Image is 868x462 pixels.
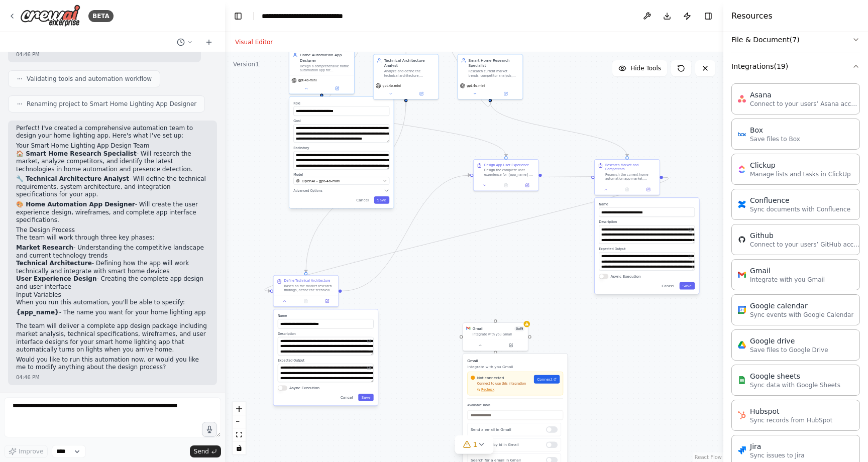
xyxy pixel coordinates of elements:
button: Open in side panel [518,182,536,189]
label: Model [293,173,389,177]
div: Box [750,125,800,135]
span: Validating tools and automation workflow [27,75,152,83]
button: Save [680,282,695,290]
img: Confluence [738,200,746,208]
label: Goal [293,119,389,123]
div: BETA [88,10,114,22]
span: gpt-4o-mini [298,78,317,82]
button: Open in side panel [318,298,336,304]
li: - The name you want for your home lighting app [16,309,209,317]
p: Get a email by id in Gmail [471,442,542,447]
div: Define Technical Architecture [284,279,330,283]
button: Open in side panel [406,90,436,97]
div: Version 1 [233,60,259,68]
button: Open in side panel [496,342,525,349]
p: - Will create the user experience design, wireframes, and complete app interface specifications. [16,201,209,224]
button: Cancel [337,394,356,401]
p: Perfect! I've created a comprehensive automation team to design your home lighting app. Here's wh... [16,125,209,140]
label: Expected Output [278,359,374,363]
div: Integrate with you Gmail [473,332,525,336]
button: Start a new chat [201,36,217,48]
button: Improve [4,445,48,458]
div: 04:46 PM [16,374,209,381]
button: Open in side panel [322,85,352,92]
label: Name [278,314,374,318]
nav: breadcrumb [262,11,375,21]
button: No output available [616,186,638,193]
div: Google drive [750,336,828,346]
img: Logo [20,5,80,27]
div: Github [750,230,860,241]
p: Sync events with Google Calendar [750,311,853,319]
button: Save [374,196,390,204]
button: fit view [233,428,246,441]
div: Smart Home Research SpecialistResearch current market trends, competitor analysis, and emerging t... [457,54,523,99]
button: No output available [495,182,517,189]
span: Send [194,447,209,455]
p: When you run this automation, you'll be able to specify: [16,299,209,307]
button: Cancel [353,196,372,204]
span: Connect [537,377,552,382]
p: - Will research the market, analyze competitors, and identify the latest technologies in home aut... [16,150,209,174]
li: - Defining how the app will work technically and integrate with smart home devices [16,260,209,275]
p: Connect to your users’ Asana accounts [750,100,860,108]
label: Backstory [293,146,389,150]
h4: Resources [731,10,773,22]
button: Hide right sidebar [701,9,715,23]
div: React Flow controls [233,402,246,454]
button: Save [358,394,374,401]
p: Sync issues to Jira [750,451,805,459]
label: Async Execution [289,385,319,390]
div: Design the complete user experience for {app_name}, including user interface wireframes, user jou... [484,168,535,177]
div: Hubspot [750,406,832,416]
p: Save files to Box [750,135,800,143]
p: Send a email in Gmail [471,427,542,432]
button: Hide left sidebar [231,9,245,23]
span: Number of enabled actions [514,326,524,331]
button: Switch to previous chat [173,36,197,48]
button: OpenAI - gpt-4o-mini [293,177,389,185]
a: Connect [534,375,560,384]
div: Home Automation App DesignerDesign a comprehensive home automation app for {app_name} that automa... [289,49,355,94]
a: React Flow attribution [695,454,722,460]
img: Gmail [738,271,746,279]
img: Google Calendar [738,306,746,314]
div: Home Automation App Designer [300,52,351,63]
p: Sync records from HubSpot [750,416,832,424]
img: Jira [738,446,746,454]
span: Advanced Options [293,188,322,192]
div: Technical Architecture Analyst [384,58,436,68]
strong: 🏠 Smart Home Research Specialist [16,150,137,157]
div: Jira [750,441,805,451]
label: Description [599,220,695,224]
button: Click to speak your automation idea [202,422,217,437]
span: Not connected [477,375,504,380]
p: Would you like to run this automation now, or would you like me to modify anything about the desi... [16,356,209,372]
label: Description [278,331,374,335]
p: Save files to Google Drive [750,346,828,354]
button: 1 [455,435,494,454]
h2: Input Variables [16,291,209,299]
g: Edge from 1d43817d-f652-4049-bba3-c1c88380fcf6 to 6cb6bf4a-558f-4423-ba46-b1c20d147121 [265,175,668,294]
p: Integrate with you Gmail [467,364,563,369]
div: 04:46 PM [16,51,193,58]
img: HubSpot [738,411,746,419]
strong: 🎨 Home Automation App Designer [16,201,135,208]
button: Open in editor [687,226,694,233]
label: Role [293,101,389,105]
div: Analyze and define the technical architecture, integration requirements, and development specific... [384,69,436,78]
img: Box [738,130,746,138]
span: Recheck [481,388,494,392]
p: Connect to use this integration [471,381,531,385]
button: Integrations(19) [731,53,860,79]
div: Technical Architecture AnalystAnalyze and define the technical architecture, integration requirem... [373,54,439,99]
div: Design App User ExperienceDesign the complete user experience for {app_name}, including user inte... [473,159,539,191]
button: Send [190,445,221,457]
div: Asana [750,90,860,100]
img: Google Drive [738,341,746,349]
strong: {app_name} [16,309,59,316]
strong: User Experience Design [16,275,96,282]
g: Edge from 6cb6bf4a-558f-4423-ba46-b1c20d147121 to 3536f04e-b47f-4a31-b4e2-5bc99a01dcee [342,173,470,294]
div: GmailGmail0of9Integrate with you GmailGmailIntegrate with you GmailNot connectedConnect to use th... [463,322,528,351]
button: zoom in [233,402,246,415]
